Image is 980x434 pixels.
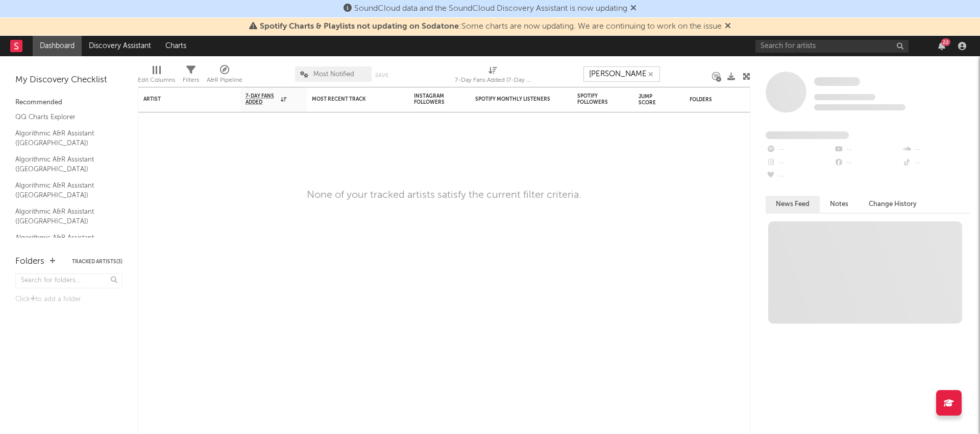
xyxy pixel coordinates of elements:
div: Folders [690,97,766,103]
div: A&R Pipeline [207,61,242,91]
span: Spotify Charts & Playlists not updating on Sodatone [260,22,459,31]
span: Some Artist [814,77,860,86]
div: 22 [941,38,950,46]
span: SoundCloud data and the SoundCloud Discovery Assistant is now updating [354,5,627,13]
a: QQ Charts Explorer [15,111,112,123]
a: Algorithmic A&R Assistant ([GEOGRAPHIC_DATA]) [15,206,112,227]
div: Edit Columns [138,61,175,91]
a: Dashboard [33,36,82,56]
div: Folders [15,256,44,268]
div: 7-Day Fans Added (7-Day Fans Added) [455,61,531,91]
a: Algorithmic A&R Assistant ([GEOGRAPHIC_DATA]) [15,154,112,175]
div: -- [834,143,901,156]
div: Click to add a folder. [15,293,122,306]
div: Recommended [15,97,122,109]
div: Filters [183,61,199,91]
span: 7-Day Fans Added [246,93,278,105]
div: Edit Columns [138,74,175,86]
input: Search for folders... [15,273,122,288]
span: : Some charts are now updating. We are continuing to work on the issue [260,22,722,31]
button: Save [375,73,388,78]
div: -- [766,170,834,183]
div: A&R Pipeline [207,74,242,86]
div: 7-Day Fans Added (7-Day Fans Added) [455,74,531,86]
span: Fans Added by Platform [766,131,849,139]
button: 22 [938,42,945,50]
a: Algorithmic A&R Assistant ([GEOGRAPHIC_DATA]) [15,128,112,149]
a: Algorithmic A&R Assistant ([GEOGRAPHIC_DATA]) [15,180,112,201]
span: Tracking Since: [DATE] [814,94,875,100]
div: -- [834,156,901,170]
a: Some Artist [814,77,860,87]
input: Search for artists [755,40,909,53]
div: Filters [183,74,199,86]
span: Dismiss [630,5,636,13]
div: Artist [143,96,220,102]
div: My Discovery Checklist [15,74,122,86]
a: Algorithmic A&R Assistant ([GEOGRAPHIC_DATA]) [15,232,112,253]
a: Discovery Assistant [82,36,158,56]
div: -- [766,143,834,156]
div: -- [902,156,970,170]
a: Charts [158,36,193,56]
div: Spotify Followers [577,93,613,105]
input: Search... [583,66,660,82]
div: None of your tracked artists satisfy the current filter criteria. [307,189,581,201]
div: -- [902,143,970,156]
button: Change History [859,196,927,213]
button: Tracked Artists(3) [72,259,122,264]
div: -- [766,156,834,170]
span: Most Notified [313,71,354,78]
button: News Feed [766,196,820,213]
div: Spotify Monthly Listeners [475,96,552,102]
div: Jump Score [639,94,664,106]
div: Most Recent Track [312,96,388,102]
button: Notes [820,196,859,213]
div: Instagram Followers [414,93,450,105]
span: 0 fans last week [814,104,905,110]
span: Dismiss [725,22,731,31]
